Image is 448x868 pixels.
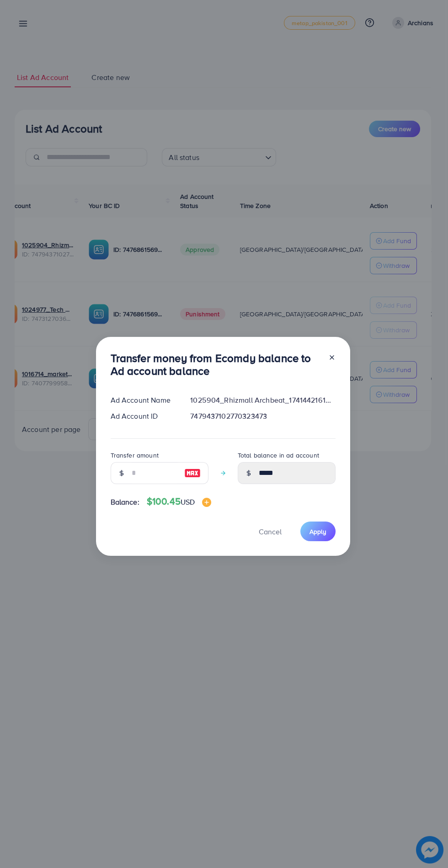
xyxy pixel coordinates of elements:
[103,395,183,405] div: Ad Account Name
[183,395,342,405] div: 1025904_Rhizmall Archbeat_1741442161001
[111,351,321,378] h3: Transfer money from Ecomdy balance to Ad account balance
[300,522,336,541] button: Apply
[103,411,183,421] div: Ad Account ID
[147,496,212,507] h4: $100.45
[111,451,159,460] label: Transfer amount
[181,497,195,507] span: USD
[259,527,282,537] span: Cancel
[309,527,326,536] span: Apply
[184,468,201,479] img: image
[238,451,319,460] label: Total balance in ad account
[202,498,211,507] img: image
[247,522,293,541] button: Cancel
[183,411,342,421] div: 7479437102770323473
[111,497,139,507] span: Balance:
